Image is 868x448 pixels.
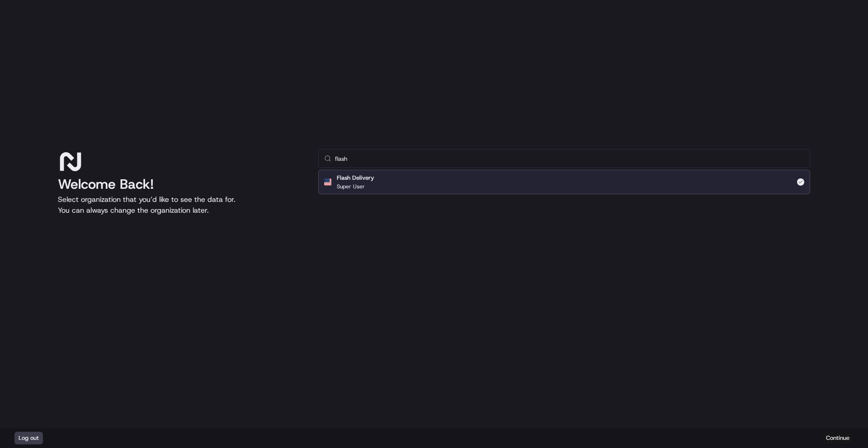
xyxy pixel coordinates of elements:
h2: Flash Delivery [337,174,374,182]
input: Type to search... [335,149,804,168]
img: Flag of us [324,178,331,186]
div: Suggestions [318,168,810,196]
button: Log out [14,432,43,444]
p: Select organization that you’d like to see the data for. You can always change the organization l... [58,194,304,216]
h1: Welcome Back! [58,176,304,192]
p: Super User [337,183,365,190]
button: Continue [822,432,854,444]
